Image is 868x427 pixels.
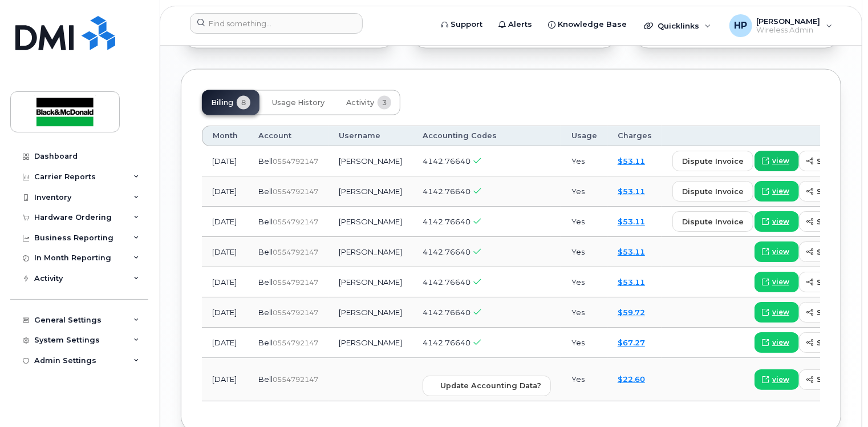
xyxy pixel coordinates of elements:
[202,267,248,297] td: [DATE]
[328,146,412,176] td: [PERSON_NAME]
[817,186,859,197] span: send copy
[273,187,318,196] span: 0554792147
[817,337,859,348] span: send copy
[423,338,470,347] span: 4142.76640
[258,247,273,256] span: Bell
[273,308,318,317] span: 0554792147
[658,21,699,30] span: Quicklinks
[423,376,551,396] button: Update Accounting Data?
[682,186,744,197] span: dispute invoice
[618,156,645,166] a: $53.11
[636,14,719,37] div: Quicklinks
[258,156,273,166] span: Bell
[672,181,753,202] button: dispute invoice
[202,297,248,328] td: [DATE]
[772,186,789,196] span: view
[757,26,821,35] span: Wireless Admin
[561,328,607,358] td: Yes
[618,277,645,287] a: $53.11
[817,277,859,288] span: send copy
[248,126,328,146] th: Account
[755,241,799,262] a: view
[328,207,412,237] td: [PERSON_NAME]
[272,98,325,107] span: Usage History
[202,328,248,358] td: [DATE]
[328,328,412,358] td: [PERSON_NAME]
[561,358,607,401] td: Yes
[328,297,412,328] td: [PERSON_NAME]
[328,126,412,146] th: Username
[755,369,799,390] a: view
[202,358,248,401] td: [DATE]
[273,375,318,384] span: 0554792147
[561,267,607,297] td: Yes
[202,146,248,176] td: [DATE]
[772,156,789,166] span: view
[561,126,607,146] th: Usage
[772,216,789,227] span: view
[378,96,391,110] span: 3
[817,307,859,318] span: send copy
[423,277,470,287] span: 4142.76640
[433,13,490,36] a: Support
[772,247,789,257] span: view
[258,308,273,317] span: Bell
[734,19,747,33] span: HP
[202,207,248,237] td: [DATE]
[755,211,799,232] a: view
[817,247,859,257] span: send copy
[618,308,645,317] a: $59.72
[490,13,540,36] a: Alerts
[328,176,412,207] td: [PERSON_NAME]
[273,217,318,226] span: 0554792147
[273,248,318,256] span: 0554792147
[423,187,470,196] span: 4142.76640
[423,308,470,317] span: 4142.76640
[618,187,645,196] a: $53.11
[618,374,645,384] a: $22.60
[755,272,799,292] a: view
[328,267,412,297] td: [PERSON_NAME]
[817,156,859,167] span: send copy
[618,338,645,347] a: $67.27
[258,277,273,287] span: Bell
[258,187,273,196] span: Bell
[328,237,412,267] td: [PERSON_NAME]
[757,17,821,26] span: [PERSON_NAME]
[412,126,561,146] th: Accounting Codes
[273,278,318,287] span: 0554792147
[190,13,363,34] input: Find something...
[561,207,607,237] td: Yes
[258,338,273,347] span: Bell
[558,19,627,30] span: Knowledge Base
[273,157,318,166] span: 0554792147
[618,217,645,226] a: $53.11
[561,146,607,176] td: Yes
[755,332,799,353] a: view
[672,211,753,232] button: dispute invoice
[672,151,753,171] button: dispute invoice
[258,217,273,226] span: Bell
[346,98,374,107] span: Activity
[423,217,470,226] span: 4142.76640
[618,247,645,256] a: $53.11
[817,374,859,385] span: send copy
[540,13,635,36] a: Knowledge Base
[755,302,799,323] a: view
[772,374,789,385] span: view
[561,176,607,207] td: Yes
[561,297,607,328] td: Yes
[451,19,482,30] span: Support
[423,156,470,166] span: 4142.76640
[755,181,799,202] a: view
[440,380,541,391] span: Update Accounting Data?
[682,156,744,167] span: dispute invoice
[772,277,789,287] span: view
[202,237,248,267] td: [DATE]
[258,374,273,384] span: Bell
[202,176,248,207] td: [DATE]
[273,339,318,347] span: 0554792147
[607,126,662,146] th: Charges
[202,126,248,146] th: Month
[817,216,859,227] span: send copy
